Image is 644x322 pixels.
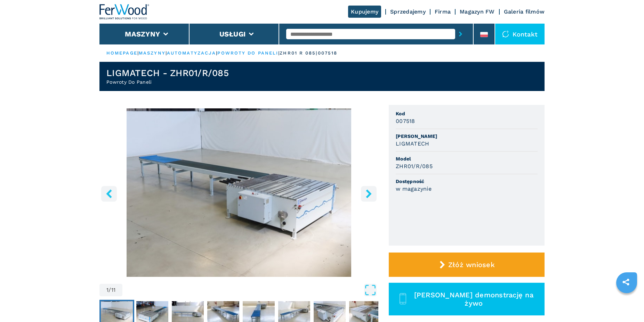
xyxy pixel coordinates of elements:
span: | [137,50,139,56]
a: Firma [435,8,451,15]
a: Magazyn FW [460,8,495,15]
button: Maszyny [125,30,160,38]
button: [PERSON_NAME] demonstrację na żywo [389,283,545,315]
a: powroty do paneli [217,50,278,56]
span: 11 [111,287,116,293]
div: Go to Slide 1 [99,108,378,277]
a: maszyny [139,50,166,56]
a: Sprzedajemy [390,8,426,15]
h3: 007518 [396,117,415,125]
span: Dostępność [396,178,538,185]
span: Model [396,155,538,162]
iframe: Chat [614,291,639,317]
a: HOMEPAGE [106,50,137,56]
button: Usługi [219,30,246,38]
button: submit-button [455,26,466,42]
span: [PERSON_NAME] [396,133,538,140]
span: | [166,50,167,56]
p: 007518 [318,50,338,56]
h3: LIGMATECH [396,140,429,148]
button: Złóż wniosek [389,253,545,277]
h3: ZHR01/R/085 [396,162,433,170]
a: sharethis [617,273,635,291]
img: Powroty Do Paneli LIGMATECH ZHR01/R/085 [99,108,378,277]
button: Open Fullscreen [124,284,377,296]
p: zhr01 r 085 | [280,50,317,56]
h1: LIGMATECH - ZHR01/R/085 [106,67,229,79]
button: left-button [101,186,117,201]
div: Kontakt [495,24,545,44]
span: [PERSON_NAME] demonstrację na żywo [411,291,537,307]
span: Kod [396,110,538,117]
h2: Powroty Do Paneli [106,79,229,85]
img: Kontakt [502,31,509,38]
a: Galeria filmów [504,8,545,15]
a: Kupujemy [348,6,381,18]
span: Złóż wniosek [448,261,495,269]
span: | [278,50,280,56]
a: automatyzacja [167,50,216,56]
span: | [216,50,217,56]
img: Ferwood [99,4,150,19]
span: 1 [106,287,108,293]
h3: w magazynie [396,185,432,193]
span: / [108,287,111,293]
button: right-button [361,186,377,201]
